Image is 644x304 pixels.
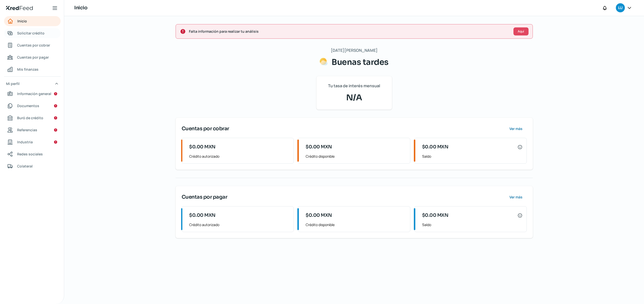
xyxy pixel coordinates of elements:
span: Redes sociales [17,151,43,157]
a: Inicio [4,16,61,26]
a: Cuentas por cobrar [4,40,61,50]
span: Buenas tardes [332,57,389,67]
a: Cuentas por pagar [4,52,61,62]
span: Cuentas por pagar [17,54,49,60]
span: Falta información para realizar tu análisis [189,28,509,34]
span: Crédito autorizado [189,153,290,159]
a: Referencias [4,125,61,135]
span: Documentos [17,103,39,109]
span: Ver más [509,195,522,199]
span: Industria [17,139,33,145]
span: $0.00 MXN [422,144,449,150]
span: Buró de crédito [17,115,43,121]
button: Ver más [505,124,527,134]
span: LU [618,5,622,11]
span: Colateral [17,163,33,169]
span: Tu tasa de interés mensual [328,82,380,90]
a: Industria [4,137,61,147]
span: Crédito disponible [306,222,406,228]
a: Redes sociales [4,149,61,159]
span: Información general [17,91,51,97]
span: Solicitar crédito [17,30,45,36]
span: Mi perfil [6,80,20,87]
span: [DATE][PERSON_NAME] [331,47,378,54]
span: Saldo [422,153,522,159]
span: Crédito disponible [306,153,406,159]
span: $0.00 MXN [306,144,332,150]
span: $0.00 MXN [306,212,332,219]
span: N/A [323,92,386,104]
span: Referencias [17,127,37,133]
button: Ver más [505,192,527,202]
span: Aquí [518,30,524,33]
a: Solicitar crédito [4,28,61,38]
span: Crédito autorizado [189,222,290,228]
button: Aquí [513,27,529,35]
a: Mis finanzas [4,64,61,74]
h1: Inicio [74,4,87,12]
a: Buró de crédito [4,113,61,123]
span: $0.00 MXN [422,212,449,219]
a: Documentos [4,101,61,111]
span: Inicio [17,18,27,24]
span: Ver más [509,127,522,131]
a: Información general [4,89,61,99]
span: Cuentas por pagar [182,193,227,201]
img: Saludos [319,58,328,66]
span: Cuentas por cobrar [17,42,50,48]
a: Colateral [4,161,61,171]
span: Cuentas por cobrar [182,125,229,133]
span: $0.00 MXN [189,144,216,150]
span: $0.00 MXN [189,212,216,219]
span: Mis finanzas [17,66,38,72]
span: Saldo [422,222,522,228]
